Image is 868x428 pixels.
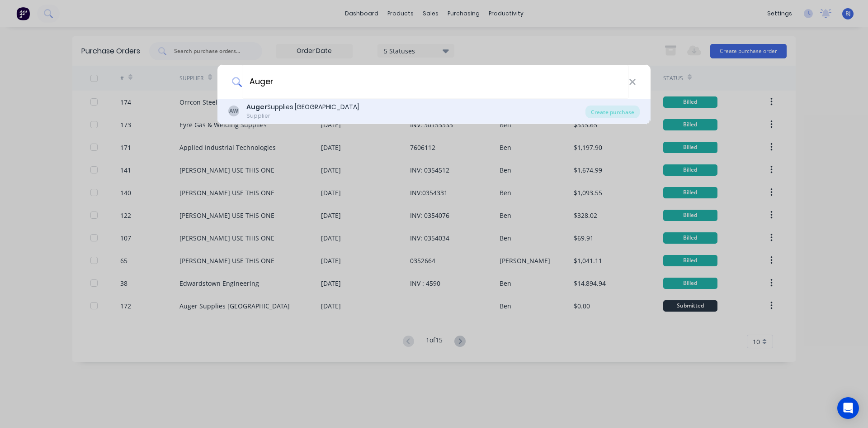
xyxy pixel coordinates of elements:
div: Supplies [GEOGRAPHIC_DATA] [246,102,359,112]
input: Enter a supplier name to create a new order... [242,65,629,99]
div: Open Intercom Messenger [837,397,859,419]
div: Create purchase [585,106,640,118]
div: AW [228,106,239,116]
div: Supplier [246,112,359,120]
b: Auger [246,102,267,111]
